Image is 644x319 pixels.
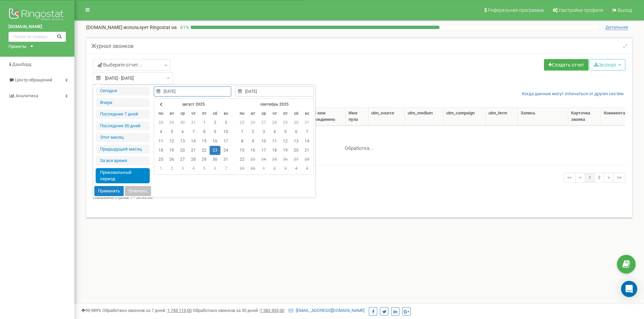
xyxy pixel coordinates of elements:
li: Последние 30 дней [96,122,150,131]
button: Применить [94,186,124,196]
li: Этот месяц [96,133,150,142]
a: [DOMAIN_NAME] [8,24,66,30]
td: 17 [258,146,269,155]
td: 22 [237,155,247,164]
th: utm_source [368,107,405,126]
span: 99,989% [81,308,101,313]
a: 2 [594,173,604,183]
td: 26 [280,155,291,164]
span: Обработано звонков за 7 дней : [102,308,192,313]
th: сб [210,109,220,118]
a: Когда данные могут отличаться от других систем [522,91,624,97]
td: 19 [280,146,291,155]
span: Центр обращений [15,77,52,82]
li: Произвольный период [96,168,150,183]
th: Запись [518,107,568,126]
span: Выход [618,7,632,13]
li: Предыдущий меcяц [96,145,150,154]
th: вт [247,109,258,118]
div: Проекты [8,44,26,50]
td: 31 [188,118,199,127]
a: > [604,173,614,183]
td: 25 [269,155,280,164]
th: вт [166,109,177,118]
td: 7 [220,164,231,173]
td: 12 [166,137,177,146]
th: Комментарии [601,107,643,126]
td: 13 [177,137,188,146]
td: 28 [302,155,312,164]
td: 1 [237,127,247,136]
span: Дашборд [12,62,31,67]
th: август 2025 [166,100,220,109]
td: 21 [188,146,199,155]
td: 25 [237,118,247,127]
th: utm_term [486,107,518,126]
td: 3 [177,164,188,173]
td: 12 [280,137,291,146]
div: Open Intercom Messenger [621,281,637,297]
div: Обработка... [317,140,402,150]
td: 3 [220,118,231,127]
td: 5 [280,127,291,136]
td: 21 [302,146,312,155]
span: Детальнее [605,25,628,30]
td: 30 [177,118,188,127]
td: 31 [220,155,231,164]
td: 6 [291,127,302,136]
td: 28 [269,118,280,127]
td: 4 [291,164,302,173]
td: 27 [177,155,188,164]
td: 17 [220,137,231,146]
td: 29 [166,118,177,127]
td: 31 [302,118,312,127]
td: 29 [237,164,247,173]
th: сб [291,109,302,118]
td: 1 [199,118,210,127]
th: С кем соединено [311,107,346,126]
td: 4 [156,127,166,136]
div: Показаны строки 1 - 50 из 86 [93,192,625,201]
a: >> [613,173,625,183]
td: 28 [156,118,166,127]
h5: Журнал звонков [91,43,134,49]
li: За все время [96,156,150,165]
th: Карточка звонка [568,107,601,126]
td: 29 [280,118,291,127]
td: 8 [199,127,210,136]
td: 1 [156,164,166,173]
td: 10 [258,137,269,146]
th: чт [269,109,280,118]
th: вс [220,109,231,118]
td: 15 [237,146,247,155]
td: 14 [302,137,312,146]
td: 11 [156,137,166,146]
td: 2 [210,118,220,127]
a: 1 [585,173,595,183]
td: 5 [302,164,312,173]
p: [DOMAIN_NAME] [86,24,177,31]
td: 27 [258,118,269,127]
td: 2 [269,164,280,173]
td: 16 [210,137,220,146]
li: Вчера [96,98,150,107]
a: < [575,173,585,183]
td: 15 [199,137,210,146]
th: utm_medium [405,107,444,126]
td: 5 [166,127,177,136]
td: 30 [210,155,220,164]
span: использует Ringostat на [123,25,177,30]
td: 4 [269,127,280,136]
a: << [564,173,576,183]
td: 10 [220,127,231,136]
a: Выберите отчет... [93,59,171,71]
td: 14 [188,137,199,146]
td: 22 [199,146,210,155]
td: 18 [269,146,280,155]
td: 23 [247,155,258,164]
td: 6 [177,127,188,136]
th: вс [302,109,312,118]
span: Настройки профиля [559,7,603,13]
a: [EMAIL_ADDRESS][DOMAIN_NAME] [289,308,364,313]
th: пт [199,109,210,118]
